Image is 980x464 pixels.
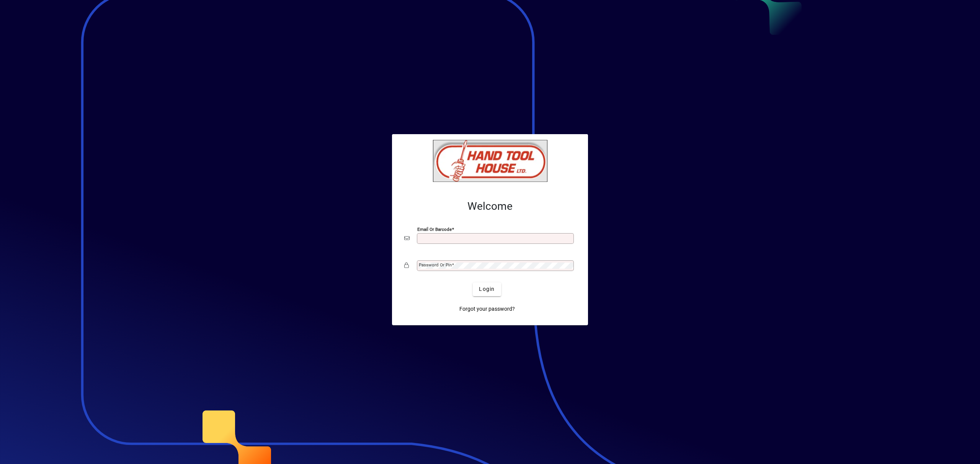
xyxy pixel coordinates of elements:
mat-label: Email or Barcode [417,226,452,232]
button: Login [473,282,501,296]
h2: Welcome [404,200,576,213]
a: Forgot your password? [456,302,518,316]
span: Forgot your password? [459,305,515,313]
mat-label: Password or Pin [419,262,452,268]
span: Login [479,285,495,293]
